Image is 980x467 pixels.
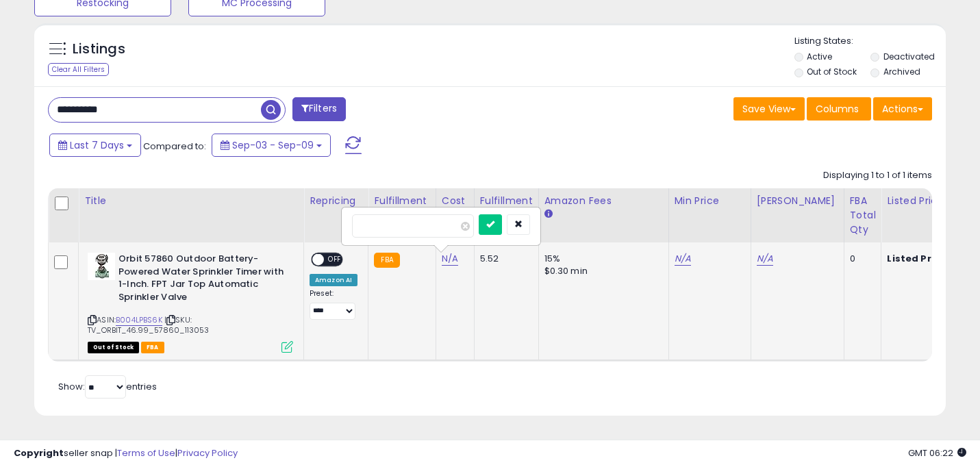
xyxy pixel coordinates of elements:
div: 5.52 [480,253,528,265]
div: Fulfillment Cost [480,194,533,223]
span: Sep-03 - Sep-09 [232,138,314,152]
a: N/A [757,252,773,266]
div: Amazon AI [310,274,357,286]
span: 2025-09-17 06:22 GMT [908,446,966,459]
a: N/A [442,252,458,266]
div: Clear All Filters [48,63,109,76]
p: Listing States: [794,35,946,48]
label: Deactivated [883,51,935,62]
div: 15% [544,253,658,265]
label: Out of Stock [807,66,857,77]
div: FBA Total Qty [850,194,876,237]
img: 41BaN-vf1CL._SL40_.jpg [88,253,115,280]
label: Archived [883,66,920,77]
span: Show: entries [58,380,157,393]
a: N/A [675,252,691,266]
div: Title [84,194,298,208]
div: Preset: [310,289,357,320]
div: Min Price [675,194,745,208]
b: Orbit 57860 Outdoor Battery-Powered Water Sprinkler Timer with 1-Inch. FPT Jar Top Automatic Spri... [118,253,285,307]
small: FBA [374,253,399,268]
button: Last 7 Days [49,134,141,157]
div: [PERSON_NAME] [757,194,838,208]
span: Compared to: [143,140,206,153]
strong: Copyright [14,446,64,459]
div: Repricing [310,194,362,208]
div: Amazon Fees [544,194,663,208]
div: Cost [442,194,468,208]
button: Actions [873,97,932,121]
div: $0.30 min [544,265,658,277]
div: Displaying 1 to 1 of 1 items [823,169,932,182]
h5: Listings [73,40,125,59]
label: Active [807,51,832,62]
span: FBA [141,342,164,353]
div: 0 [850,253,871,265]
b: Listed Price: [887,252,949,265]
a: Privacy Policy [177,446,238,459]
button: Columns [807,97,871,121]
small: Amazon Fees. [544,208,553,220]
div: Fulfillment [374,194,429,208]
span: OFF [324,254,346,266]
span: Columns [816,102,859,116]
div: seller snap | | [14,447,238,460]
button: Save View [733,97,805,121]
span: | SKU: TV_ORBIT_46.99_57860_113053 [88,314,210,335]
div: ASIN: [88,253,293,351]
button: Filters [292,97,346,121]
span: Last 7 Days [70,138,124,152]
a: Terms of Use [117,446,175,459]
span: All listings that are currently out of stock and unavailable for purchase on Amazon [88,342,139,353]
a: B004LPBS6K [116,314,162,326]
button: Sep-03 - Sep-09 [212,134,331,157]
